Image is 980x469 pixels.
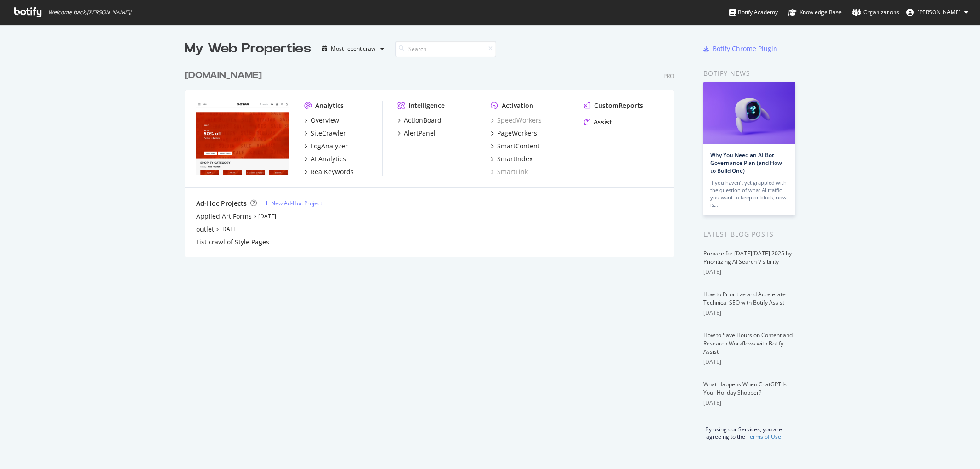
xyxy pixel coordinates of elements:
[497,141,540,151] div: SmartContent
[221,225,238,233] a: [DATE]
[497,129,537,138] div: PageWorkers
[196,199,247,208] div: Ad-Hoc Projects
[703,358,796,366] div: [DATE]
[185,69,266,82] a: [DOMAIN_NAME]
[729,8,778,17] div: Botify Academy
[404,129,436,138] div: AlertPanel
[304,167,354,176] a: RealKeywords
[318,41,388,56] button: Most recent crawl
[703,290,786,306] a: How to Prioritize and Accelerate Technical SEO with Botify Assist
[315,101,344,110] div: Analytics
[271,199,322,207] div: New Ad-Hoc Project
[594,101,643,110] div: CustomReports
[258,212,276,220] a: [DATE]
[899,5,975,20] button: [PERSON_NAME]
[304,141,348,151] a: LogAnalyzer
[594,118,612,127] div: Assist
[852,8,899,17] div: Organizations
[918,8,961,16] span: Nadine Kraegeloh
[185,69,262,82] div: [DOMAIN_NAME]
[196,237,269,247] a: List crawl of Style Pages
[185,40,311,58] div: My Web Properties
[264,199,322,207] a: New Ad-Hoc Project
[491,116,542,125] a: SpeedWorkers
[663,72,674,80] div: Pro
[710,151,782,175] a: Why You Need an AI Bot Governance Plan (and How to Build One)
[703,309,796,317] div: [DATE]
[584,101,643,110] a: CustomReports
[692,421,796,441] div: By using our Services, you are agreeing to the
[311,167,354,176] div: RealKeywords
[397,116,442,125] a: ActionBoard
[502,101,533,110] div: Activation
[491,167,528,176] a: SmartLink
[311,116,339,125] div: Overview
[408,101,445,110] div: Intelligence
[703,68,796,79] div: Botify news
[713,44,777,53] div: Botify Chrome Plugin
[311,154,346,164] div: AI Analytics
[196,101,289,175] img: www.g-star.com
[311,141,348,151] div: LogAnalyzer
[397,129,436,138] a: AlertPanel
[185,58,681,257] div: grid
[304,154,346,164] a: AI Analytics
[311,129,346,138] div: SiteCrawler
[196,225,214,234] a: outlet
[491,154,532,164] a: SmartIndex
[703,331,793,356] a: How to Save Hours on Content and Research Workflows with Botify Assist
[491,129,537,138] a: PageWorkers
[48,9,131,16] span: Welcome back, [PERSON_NAME] !
[788,8,842,17] div: Knowledge Base
[703,380,787,396] a: What Happens When ChatGPT Is Your Holiday Shopper?
[304,116,339,125] a: Overview
[747,433,781,441] a: Terms of Use
[584,118,612,127] a: Assist
[304,129,346,138] a: SiteCrawler
[703,249,792,266] a: Prepare for [DATE][DATE] 2025 by Prioritizing AI Search Visibility
[703,399,796,407] div: [DATE]
[703,268,796,276] div: [DATE]
[703,44,777,53] a: Botify Chrome Plugin
[395,41,496,57] input: Search
[196,212,252,221] a: Applied Art Forms
[703,229,796,239] div: Latest Blog Posts
[404,116,442,125] div: ActionBoard
[703,82,795,144] img: Why You Need an AI Bot Governance Plan (and How to Build One)
[497,154,532,164] div: SmartIndex
[331,46,377,51] div: Most recent crawl
[491,141,540,151] a: SmartContent
[710,179,788,209] div: If you haven’t yet grappled with the question of what AI traffic you want to keep or block, now is…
